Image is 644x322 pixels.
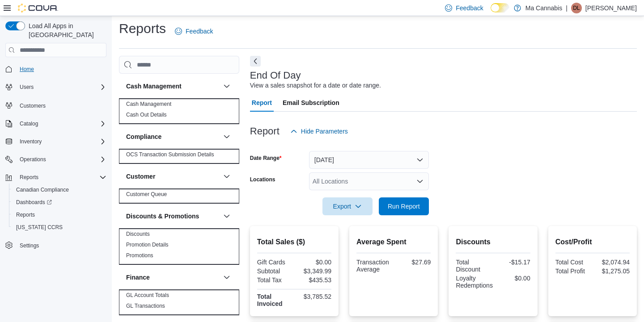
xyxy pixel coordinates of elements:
[296,268,331,275] div: $3,349.99
[250,70,301,81] h3: End Of Day
[221,171,232,182] button: Customer
[20,156,46,163] span: Operations
[126,231,150,237] a: Discounts
[322,197,373,215] button: Export
[126,273,220,282] button: Finance
[2,63,110,75] button: Home
[126,112,167,118] a: Cash Out Details
[585,3,637,13] p: [PERSON_NAME]
[491,3,509,13] input: Dark Mode
[13,209,38,220] a: Reports
[16,63,106,75] span: Home
[126,172,220,181] button: Customer
[126,212,220,221] button: Discounts & Promotions
[356,259,392,273] div: Transaction Average
[379,197,429,215] button: Run Report
[20,66,34,73] span: Home
[13,197,106,208] span: Dashboards
[13,209,106,220] span: Reports
[16,64,38,75] a: Home
[16,100,106,111] span: Customers
[186,27,213,36] span: Feedback
[566,3,568,13] p: |
[9,221,110,234] button: [US_STATE] CCRS
[296,276,331,284] div: $435.53
[16,100,49,111] a: Customers
[2,117,110,130] button: Catalog
[456,259,491,273] div: Total Discount
[16,224,63,231] span: [US_STATE] CCRS
[2,239,110,252] button: Settings
[555,237,630,247] h2: Cost/Profit
[2,153,110,166] button: Operations
[356,237,431,247] h2: Average Spent
[119,189,239,203] div: Customer
[257,276,292,284] div: Total Tax
[2,135,110,148] button: Inventory
[126,303,165,309] a: GL Transactions
[9,209,110,221] button: Reports
[126,242,169,248] a: Promotion Details
[456,275,493,289] div: Loyalty Redemptions
[20,242,39,249] span: Settings
[126,212,199,221] h3: Discounts & Promotions
[126,273,150,282] h3: Finance
[525,3,563,13] p: Ma Cannabis
[126,172,155,181] h3: Customer
[250,155,282,162] label: Date Range
[395,259,431,266] div: $27.69
[250,126,280,137] h3: Report
[13,222,106,233] span: Washington CCRS
[250,56,261,67] button: Next
[18,4,58,13] img: Cova
[257,293,283,307] strong: Total Invoiced
[555,259,591,266] div: Total Cost
[257,268,292,275] div: Subtotal
[126,191,167,197] a: Customer Queue
[126,132,161,141] h3: Compliance
[16,82,106,92] span: Users
[388,202,420,211] span: Run Report
[126,101,171,107] a: Cash Management
[119,149,239,163] div: Compliance
[496,275,530,282] div: $0.00
[250,176,275,183] label: Locations
[13,222,66,233] a: [US_STATE] CCRS
[296,259,331,266] div: $0.00
[252,94,272,112] span: Report
[9,196,110,209] a: Dashboards
[16,199,52,206] span: Dashboards
[9,184,110,196] button: Canadian Compliance
[16,136,45,147] button: Inventory
[126,151,214,158] a: OCS Transaction Submission Details
[126,132,220,141] button: Compliance
[296,293,331,300] div: $3,785.52
[16,136,106,147] span: Inventory
[13,184,106,195] span: Canadian Compliance
[594,259,630,266] div: $2,074.94
[16,154,50,165] button: Operations
[16,154,106,165] span: Operations
[119,20,166,38] h1: Reports
[309,151,429,169] button: [DATE]
[221,131,232,142] button: Compliance
[16,172,106,183] span: Reports
[20,120,38,127] span: Catalog
[5,59,106,275] nav: Complex example
[283,94,339,112] span: Email Subscription
[16,118,42,129] button: Catalog
[126,252,153,259] a: Promotions
[594,268,630,275] div: $1,275.05
[16,172,42,183] button: Reports
[16,240,106,251] span: Settings
[2,99,110,112] button: Customers
[13,197,55,208] a: Dashboards
[20,102,46,109] span: Customers
[287,122,352,140] button: Hide Parameters
[20,174,38,181] span: Reports
[119,99,239,124] div: Cash Management
[16,240,42,251] a: Settings
[20,138,42,145] span: Inventory
[250,81,381,90] div: View a sales snapshot for a date or date range.
[119,290,239,315] div: Finance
